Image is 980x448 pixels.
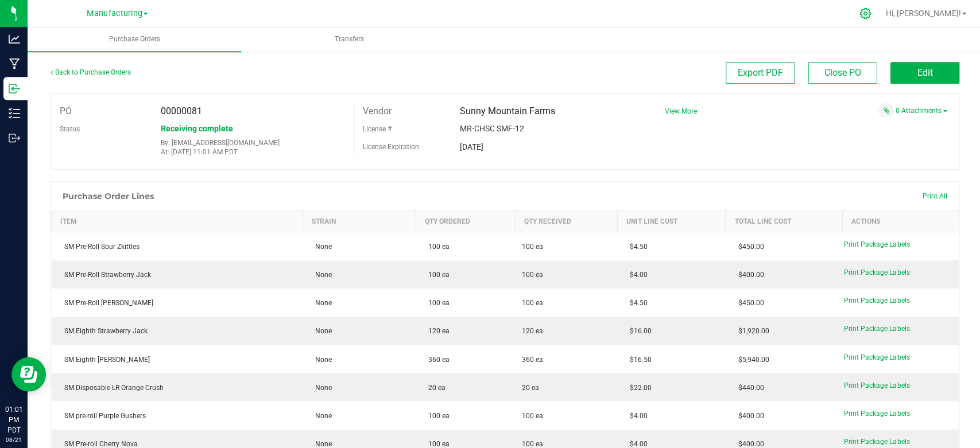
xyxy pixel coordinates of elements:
a: 0 Attachments [893,107,945,115]
button: Export PDF [724,62,793,84]
span: 100 ea [521,438,542,448]
span: Print Package Labels [842,296,907,304]
span: 20 ea [421,383,444,391]
span: $4.00 [622,411,646,419]
span: 100 ea [421,411,448,419]
th: Actions [840,211,956,232]
a: Purchase Orders [28,28,241,52]
span: 100 ea [421,298,448,306]
span: Print Package Labels [842,437,907,445]
span: $440.00 [731,383,762,391]
span: $5,940.00 [731,354,768,363]
span: $4.00 [622,270,646,278]
span: Manufacturing [87,9,142,18]
th: Qty Ordered [415,211,514,232]
span: 120 ea [521,325,542,336]
div: SM Pre-Roll Sour Zkittles [59,241,296,251]
span: Print All [920,192,945,200]
span: Print Package Labels [842,324,907,332]
p: 08/21 [5,434,22,443]
p: By: [EMAIL_ADDRESS][DOMAIN_NAME] [160,138,344,146]
span: Attach a document [876,103,892,118]
span: Export PDF [736,67,781,78]
p: 01:01 PM PDT [5,403,22,434]
span: 100 ea [421,270,448,278]
span: 20 ea [521,381,538,392]
label: License Expiration [362,141,419,151]
h1: Purchase Order Lines [63,191,153,200]
span: $400.00 [731,411,762,419]
inline-svg: Inbound [9,83,20,94]
label: PO [60,103,72,120]
div: SM Pre-roll Cherry Nova [59,438,296,448]
button: Close PO [806,62,875,84]
th: Qty Received [514,211,615,232]
span: $16.00 [622,326,650,334]
span: 100 ea [521,241,542,251]
span: 100 ea [521,269,542,279]
span: $4.50 [622,298,646,306]
span: Sunny Mountain Farms [459,106,554,116]
a: View More [663,107,695,115]
span: [DATE] [459,142,482,151]
span: Purchase Orders [93,34,175,44]
iframe: Resource center [11,356,46,391]
span: None [309,298,331,306]
div: Manage settings [855,7,871,20]
label: Status [60,120,80,138]
div: SM Pre-Roll Strawberry Jack [59,269,296,279]
th: Strain [302,211,415,232]
span: $22.00 [622,383,650,391]
span: $1,920.00 [731,326,768,334]
span: None [309,326,331,334]
inline-svg: Inventory [9,107,20,119]
span: 120 ea [421,326,448,334]
a: Back to Purchase Orders [51,68,131,76]
span: $400.00 [731,439,762,447]
span: $450.00 [731,298,762,306]
span: 100 ea [521,410,542,420]
div: SM pre-roll Purple Gushers [59,410,296,420]
span: Hi, [PERSON_NAME]! [884,9,958,18]
span: Print Package Labels [842,352,907,360]
span: $450.00 [731,242,762,250]
span: None [309,242,331,250]
span: 00000081 [160,106,202,116]
label: Vendor [362,103,391,120]
span: 360 ea [521,353,542,364]
span: Print Package Labels [842,380,907,388]
span: Receiving complete [160,124,233,133]
button: Edit [888,62,957,84]
th: Unit Line Cost [615,211,723,232]
span: $4.00 [622,439,646,447]
label: License # [362,120,391,138]
th: Item [52,211,303,232]
th: Total Line Cost [724,211,840,232]
span: 100 ea [521,297,542,307]
span: Print Package Labels [842,408,907,416]
span: Edit [915,67,931,78]
inline-svg: Outbound [9,132,20,143]
span: MR-CHSC SMF-12 [459,124,523,133]
span: None [309,270,331,278]
span: Transfers [318,34,378,44]
span: Print Package Labels [842,268,907,276]
span: $16.50 [622,354,650,363]
div: SM Eighth Strawberry Jack [59,325,296,336]
div: SM Disposable LR Orange Crush [59,381,296,392]
div: SM Pre-Roll [PERSON_NAME] [59,297,296,307]
p: At: [DATE] 11:01 AM PDT [160,147,344,155]
span: Print Package Labels [842,240,907,248]
span: None [309,439,331,447]
span: Close PO [822,67,859,78]
span: $4.50 [622,242,646,250]
span: 360 ea [421,354,448,363]
inline-svg: Manufacturing [9,58,20,69]
span: 100 ea [421,439,448,447]
a: Transfers [242,28,455,52]
span: None [309,354,331,363]
inline-svg: Analytics [9,33,20,45]
span: None [309,411,331,419]
span: None [309,383,331,391]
